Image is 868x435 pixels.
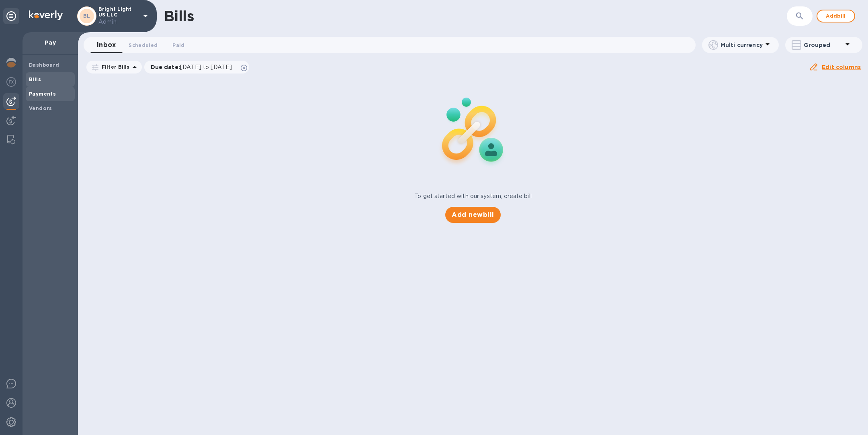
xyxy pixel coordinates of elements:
[445,207,500,223] button: Add newbill
[824,11,848,21] span: Add bill
[97,39,116,51] span: Inbox
[29,62,59,68] b: Dashboard
[98,18,139,26] p: Admin
[29,10,63,20] img: Logo
[144,61,250,74] div: Due date:[DATE] to [DATE]
[29,76,41,82] b: Bills
[83,13,90,19] b: BL
[151,63,236,71] p: Due date :
[721,41,763,49] p: Multi currency
[172,41,184,49] span: Paid
[98,6,139,26] p: Bright Light US LLC
[414,192,532,200] p: To get started with our system, create bill
[817,10,855,22] button: Addbill
[98,63,130,70] p: Filter Bills
[6,77,16,87] img: Foreign exchange
[804,41,843,49] p: Grouped
[822,64,861,70] u: Edit columns
[129,41,158,49] span: Scheduled
[29,39,72,47] p: Pay
[29,105,52,111] b: Vendors
[29,91,56,97] b: Payments
[3,8,19,24] div: Unpin categories
[164,8,194,25] h1: Bills
[452,210,494,220] span: Add new bill
[180,64,232,70] span: [DATE] to [DATE]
